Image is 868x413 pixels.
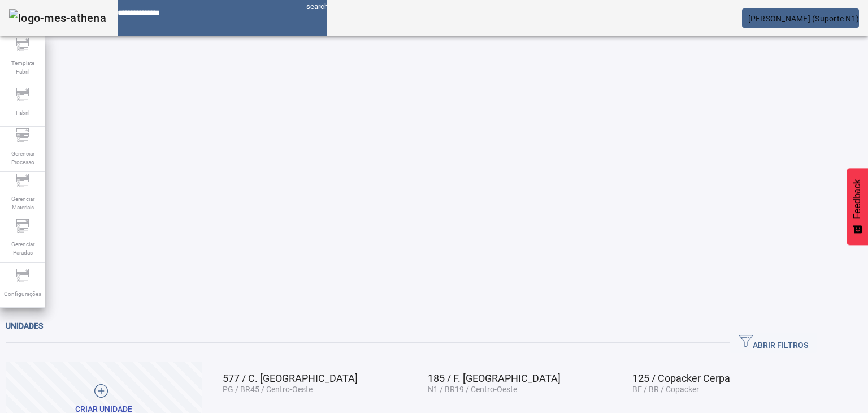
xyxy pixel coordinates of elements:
[847,168,868,245] button: Feedback - Mostrar pesquisa
[6,55,40,79] span: Template Fabril
[12,105,33,121] span: Fabril
[428,372,561,384] span: 185 / F. [GEOGRAPHIC_DATA]
[223,385,313,394] span: PG / BR45 / Centro-Oeste
[9,9,106,27] img: logo-mes-athena
[730,333,817,353] button: ABRIR FILTROS
[223,372,358,384] span: 577 / C. [GEOGRAPHIC_DATA]
[739,334,808,351] span: ABRIR FILTROS
[852,179,862,219] span: Feedback
[6,191,40,215] span: Gerenciar Materiais
[6,146,40,170] span: Gerenciar Processo
[1,286,45,302] span: Configurações
[6,236,40,260] span: Gerenciar Paradas
[428,385,517,394] span: N1 / BR19 / Centro-Oeste
[6,321,43,330] span: Unidades
[632,372,730,384] span: 125 / Copacker Cerpa
[748,14,860,23] span: [PERSON_NAME] (Suporte N1)
[632,385,699,394] span: BE / BR / Copacker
